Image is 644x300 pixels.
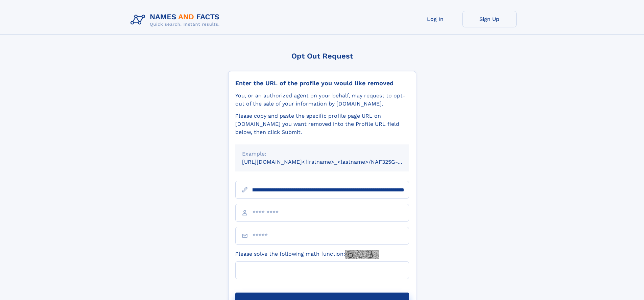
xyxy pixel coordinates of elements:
[242,159,422,165] small: [URL][DOMAIN_NAME]<firstname>_<lastname>/NAF325G-xxxxxxxx
[235,79,409,87] div: Enter the URL of the profile you would like removed
[235,250,379,259] label: Please solve the following math function:
[128,11,225,29] img: Logo Names and Facts
[235,92,409,108] div: You, or an authorized agent on your behalf, may request to opt-out of the sale of your informatio...
[408,11,462,27] a: Log In
[462,11,517,27] a: Sign Up
[228,52,416,60] div: Opt Out Request
[242,150,402,158] div: Example:
[235,112,409,136] div: Please copy and paste the specific profile page URL on [DOMAIN_NAME] you want removed into the Pr...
